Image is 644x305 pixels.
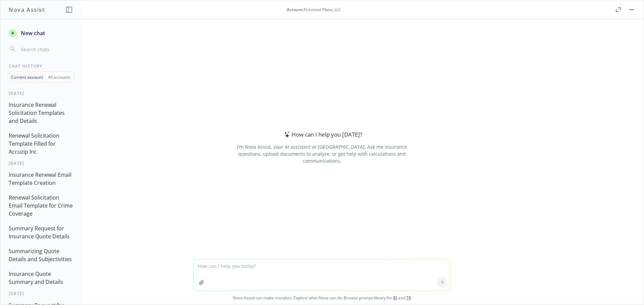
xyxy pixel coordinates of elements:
[19,45,73,54] input: Search chats
[6,222,75,242] button: Summary Request for Insurance Quote Details
[6,245,75,265] button: Summarizing Quote Details and Subjectivities
[6,268,75,288] button: Insurance Quote Summary and Details
[282,130,362,139] div: How can I help you [DATE]?
[6,27,75,39] button: New chat
[6,192,75,220] button: Renewal Solicitation Email Template for Crime Coverage
[1,291,81,296] div: [DATE]
[6,130,75,158] button: Renewal Solicitation Template Filled for Accuzip Inc
[6,169,75,189] button: Insurance Renewal Email Template Creation
[1,160,81,166] div: [DATE]
[9,6,45,14] h1: Nova Assist
[287,7,303,12] span: Account
[287,7,341,12] div: : Firestone Plaza, LLC
[48,74,70,80] p: All accounts
[227,143,416,164] div: I'm Nova Assist, your AI assistant at [GEOGRAPHIC_DATA]. Ask me insurance questions, upload docum...
[393,295,397,301] a: BI
[11,74,43,80] p: Current account
[6,99,75,127] button: Insurance Renewal Solicitation Templates and Details
[3,291,641,305] span: Nova Assist can make mistakes. Explore what Nova can do: Browse prompt library for and
[19,29,45,37] span: New chat
[406,295,411,301] a: TR
[1,63,81,69] div: Chat History
[1,90,81,96] div: [DATE]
